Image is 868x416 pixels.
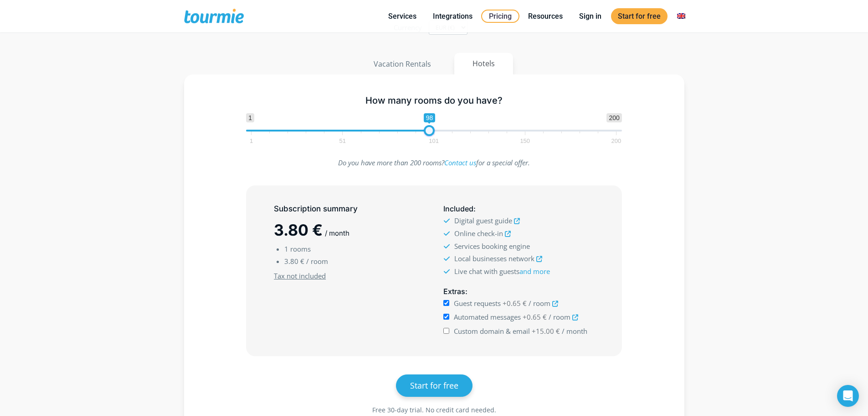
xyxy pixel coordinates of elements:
span: 1 [246,113,254,122]
span: Digital guest guide [454,216,512,225]
a: Switch to [670,11,692,22]
span: Extras [443,287,465,296]
h5: How many rooms do you have? [246,95,622,106]
span: Included [443,204,473,213]
span: / month [325,229,349,237]
a: Contact us [444,158,476,167]
span: Local businesses network [454,254,534,263]
span: 200 [610,139,623,143]
p: Do you have more than 200 rooms? for a special offer. [246,157,622,169]
span: / month [562,326,587,336]
a: and more [519,267,550,276]
a: Resources [521,11,570,22]
span: Live chat with guests [454,267,550,276]
span: Services booking engine [454,242,530,251]
button: Hotels [454,53,513,74]
button: Vacation Rentals [355,53,450,75]
span: 1 [248,139,254,143]
span: Guest requests [454,299,501,308]
span: / room [549,312,570,321]
span: +0.65 € [503,299,527,308]
h5: : [443,286,594,297]
a: Pricing [481,10,519,23]
span: 101 [427,139,440,143]
a: Integrations [426,11,479,22]
span: Custom domain & email [454,326,530,336]
a: Start for free [611,8,668,24]
span: Start for free [410,380,458,391]
span: 98 [424,113,436,122]
span: Automated messages [454,312,521,321]
a: Services [381,11,423,22]
span: 3.80 € [284,257,304,266]
span: Online check-in [454,229,503,238]
a: Sign in [572,11,608,22]
h5: Subscription summary [274,203,424,215]
span: 3.80 € [274,221,323,239]
span: +0.65 € [523,312,547,321]
span: +15.00 € [532,326,560,336]
span: Free 30-day trial. No credit card needed. [372,405,496,414]
a: Start for free [396,374,473,397]
h5: : [443,203,594,215]
span: / room [306,257,328,266]
span: rooms [290,244,311,253]
span: 1 [284,244,288,253]
span: 150 [519,139,531,143]
span: / room [529,299,550,308]
u: Tax not included [274,271,326,280]
span: 51 [338,139,347,143]
div: Open Intercom Messenger [837,385,859,407]
span: 200 [606,113,621,122]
